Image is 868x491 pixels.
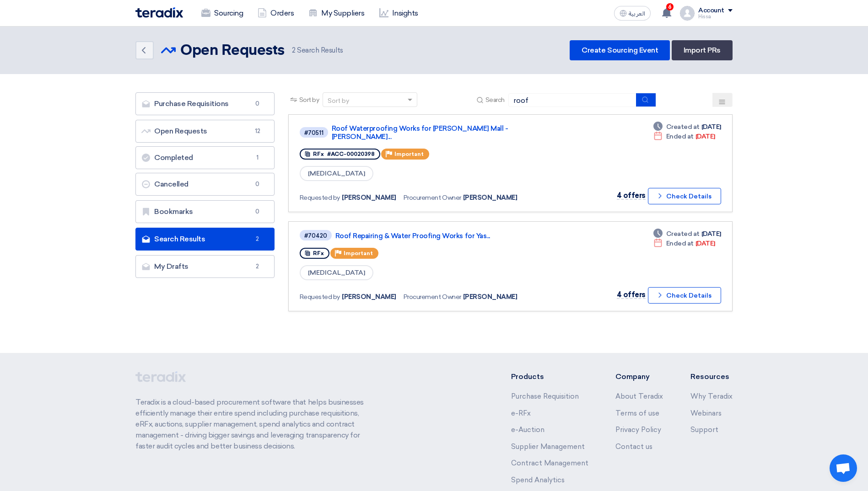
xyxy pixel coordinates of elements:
[335,232,564,240] a: Roof Repairing & Water Proofing Works for Yas...
[304,233,327,239] div: #70420
[135,92,275,115] a: Purchase Requisitions0
[666,229,700,239] span: Created at
[135,397,374,452] p: Teradix is a cloud-based procurement software that helps businesses efficiently manage their enti...
[135,228,275,251] a: Search Results2
[508,93,636,107] input: Search by title or reference number
[648,287,721,304] button: Check Details
[404,193,461,203] span: Procurement Owner
[653,122,721,132] div: [DATE]
[463,292,518,302] span: [PERSON_NAME]
[292,46,296,54] span: 2
[252,127,263,136] span: 12
[344,250,373,256] span: Important
[511,459,588,467] a: Contract Management
[666,3,674,11] span: 6
[194,3,250,23] a: Sourcing
[299,95,319,105] span: Sort by
[463,193,518,203] span: [PERSON_NAME]
[698,7,724,15] div: Account
[617,191,646,200] span: 4 offers
[301,3,372,23] a: My Suppliers
[135,7,183,18] img: Teradix logo
[252,262,263,271] span: 2
[328,96,349,106] div: Sort by
[250,3,301,23] a: Orders
[394,151,424,157] span: Important
[252,235,263,244] span: 2
[342,292,396,302] span: [PERSON_NAME]
[332,124,561,141] a: Roof Waterproofing Works for [PERSON_NAME] Mall - [PERSON_NAME]...
[615,409,659,417] a: Terms of use
[629,11,645,17] span: العربية
[511,476,565,484] a: Spend Analytics
[511,443,585,451] a: Supplier Management
[690,426,718,434] a: Support
[615,392,663,400] a: About Teradix
[300,265,373,280] span: [MEDICAL_DATA]
[372,3,426,23] a: Insights
[653,132,715,141] div: [DATE]
[690,392,733,400] a: Why Teradix
[252,99,263,108] span: 0
[327,151,375,157] span: #ACC-00020398
[617,290,646,299] span: 4 offers
[653,239,715,248] div: [DATE]
[300,292,340,302] span: Requested by
[614,6,651,21] button: العربية
[252,180,263,189] span: 0
[300,166,373,181] span: [MEDICAL_DATA]
[690,371,733,382] li: Resources
[570,40,670,60] a: Create Sourcing Event
[252,207,263,216] span: 0
[615,443,652,451] a: Contact us
[342,193,396,203] span: [PERSON_NAME]
[180,42,285,60] h2: Open Requests
[672,40,733,60] a: Import PRs
[666,239,694,248] span: Ended at
[511,409,531,417] a: e-RFx
[615,371,663,382] li: Company
[653,229,721,239] div: [DATE]
[666,122,700,132] span: Created at
[511,426,545,434] a: e-Auction
[135,173,275,196] a: Cancelled0
[680,6,695,21] img: profile_test.png
[135,120,275,143] a: Open Requests12
[830,454,857,482] div: Open chat
[252,153,263,162] span: 1
[313,151,324,157] span: RFx
[300,193,340,203] span: Requested by
[135,255,275,278] a: My Drafts2
[135,146,275,169] a: Completed1
[511,392,579,400] a: Purchase Requisition
[648,188,721,204] button: Check Details
[615,426,661,434] a: Privacy Policy
[292,45,343,56] span: Search Results
[666,132,694,141] span: Ended at
[404,292,461,302] span: Procurement Owner
[698,14,733,19] div: Hissa
[485,95,505,105] span: Search
[135,200,275,223] a: Bookmarks0
[511,371,588,382] li: Products
[690,409,722,417] a: Webinars
[304,130,323,136] div: #70511
[313,250,324,256] span: RFx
